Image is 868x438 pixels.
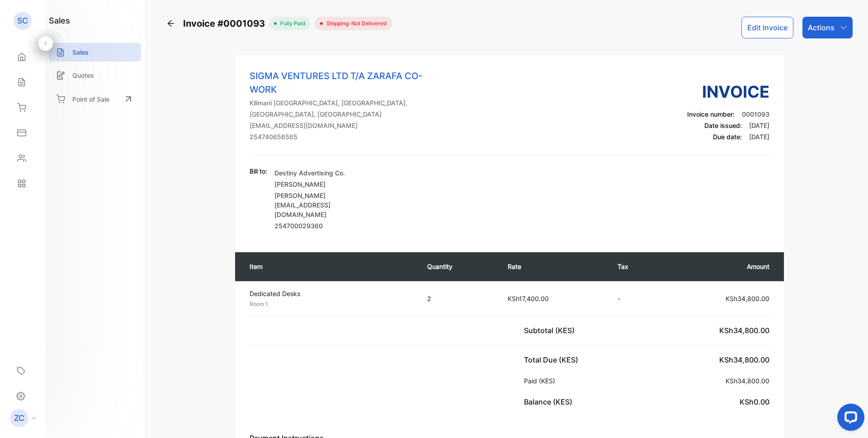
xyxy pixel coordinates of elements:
span: KSh34,800.00 [719,355,769,364]
h3: Invoice [687,80,769,104]
button: Edit Invoice [741,17,793,38]
span: KSh34,800.00 [726,295,769,302]
p: 2 [427,294,490,303]
p: Kilimani [GEOGRAPHIC_DATA], [GEOGRAPHIC_DATA], [250,98,423,108]
span: fully paid [277,19,306,28]
p: Amount [671,262,769,271]
p: Destiny Advertising Co. [274,168,378,178]
p: Subtotal (KES) [524,325,578,336]
span: KSh0.00 [740,397,769,406]
span: [DATE] [749,133,769,141]
p: SIGMA VENTURES LTD T/A ZARAFA CO-WORK [250,69,423,96]
p: Item [250,262,409,271]
p: - [618,294,653,303]
p: Actions [808,22,835,33]
span: Shipping: Not Delivered [323,19,387,28]
a: Point of Sale [49,89,141,109]
p: 254740656565 [250,132,423,141]
p: [PERSON_NAME][EMAIL_ADDRESS][DOMAIN_NAME] [274,191,378,219]
span: Due date: [713,133,742,141]
span: KSh17,400.00 [508,295,549,302]
p: Quantity [427,262,490,271]
span: KSh34,800.00 [719,326,769,335]
iframe: LiveChat chat widget [830,400,868,438]
p: [EMAIL_ADDRESS][DOMAIN_NAME] [250,121,423,130]
p: Paid (KES) [524,376,559,386]
p: Point of Sale [72,94,109,104]
p: ZC [14,412,24,424]
a: Sales [49,43,141,61]
span: [DATE] [749,122,769,129]
h1: sales [49,14,70,27]
p: Dedicated Desks [250,289,411,298]
span: KSh34,800.00 [726,377,769,385]
p: Bill to: [250,166,267,176]
a: Quotes [49,66,141,85]
span: 0001093 [742,110,769,118]
p: Total Due (KES) [524,354,582,365]
p: [PERSON_NAME] [274,179,378,189]
p: Room 1 [250,300,411,308]
span: Invoice #0001093 [183,17,269,30]
span: Date issued: [704,122,742,129]
span: Invoice number: [687,110,735,118]
p: 254700029360 [274,221,378,231]
p: [GEOGRAPHIC_DATA], [GEOGRAPHIC_DATA] [250,109,423,119]
p: Tax [618,262,653,271]
p: Balance (KES) [524,396,576,407]
p: Quotes [72,71,94,80]
button: Actions [802,17,853,38]
p: Rate [508,262,599,271]
p: SC [17,15,28,27]
p: Sales [72,47,89,57]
